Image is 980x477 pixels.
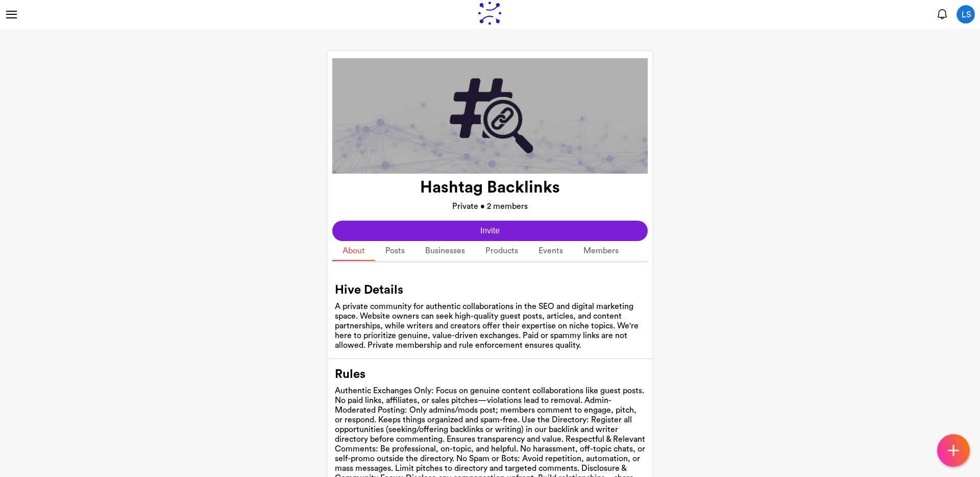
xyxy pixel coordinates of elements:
[335,367,645,382] h2: Rules
[573,241,629,261] a: Members
[420,178,560,197] h1: Hashtag Backlinks
[452,200,528,212] p: Private • 2 members
[475,241,528,261] a: Products
[332,221,648,241] button: Invite
[335,283,645,298] h2: Hive Details
[415,241,475,261] a: Businesses
[478,2,502,25] img: logo
[962,9,971,21] p: LS
[945,442,962,459] img: icon-plus.svg
[936,8,948,20] img: alert icon
[528,241,573,261] a: Events
[335,302,645,350] div: A private community for authentic collaborations in the SEO and digital marketing space. Website ...
[332,241,375,261] a: About
[375,241,415,261] a: Posts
